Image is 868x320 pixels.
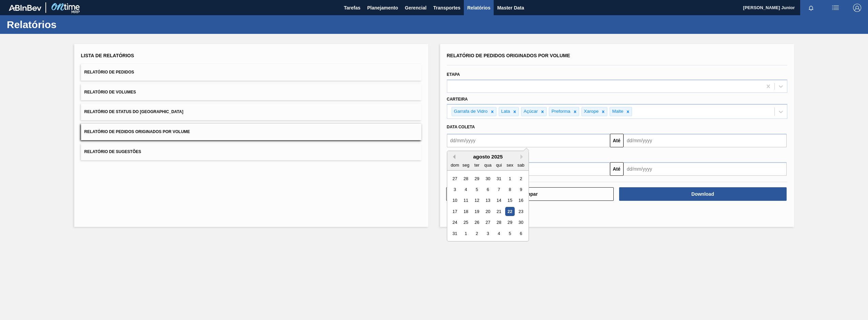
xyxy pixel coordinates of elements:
[344,4,360,12] span: Tarefas
[84,149,141,154] span: Relatório de Sugestões
[84,109,183,114] span: Relatório de Status do [GEOGRAPHIC_DATA]
[449,173,526,239] div: month 2025-08
[499,107,511,116] div: Lata
[450,161,459,170] div: dom
[405,4,427,12] span: Gerencial
[7,21,127,28] h1: Relatórios
[516,174,525,183] div: Choose sábado, 2 de agosto de 2025
[521,107,539,116] div: Açúcar
[472,229,481,238] div: Choose terça-feira, 2 de setembro de 2025
[494,207,503,216] div: Choose quinta-feira, 21 de agosto de 2025
[800,3,822,13] button: Notificações
[619,187,787,201] button: Download
[582,107,600,116] div: Xarope
[447,125,475,129] span: Data coleta
[483,229,492,238] div: Choose quarta-feira, 3 de setembro de 2025
[516,218,525,227] div: Choose sábado, 30 de agosto de 2025
[461,218,470,227] div: Choose segunda-feira, 25 de agosto de 2025
[483,218,492,227] div: Choose quarta-feira, 27 de agosto de 2025
[450,174,459,183] div: Choose domingo, 27 de julho de 2025
[516,161,525,170] div: sab
[81,53,134,58] span: Lista de Relatórios
[505,218,514,227] div: Choose sexta-feira, 29 de agosto de 2025
[472,196,481,205] div: Choose terça-feira, 12 de agosto de 2025
[505,161,514,170] div: sex
[483,207,492,216] div: Choose quarta-feira, 20 de agosto de 2025
[520,154,525,159] button: Next Month
[450,229,459,238] div: Choose domingo, 31 de agosto de 2025
[447,53,570,58] span: Relatório de Pedidos Originados por Volume
[461,207,470,216] div: Choose segunda-feira, 18 de agosto de 2025
[610,134,624,147] button: Até
[84,90,136,94] span: Relatório de Volumes
[447,97,468,102] label: Carteira
[505,185,514,194] div: Choose sexta-feira, 8 de agosto de 2025
[450,218,459,227] div: Choose domingo, 24 de agosto de 2025
[461,185,470,194] div: Choose segunda-feira, 4 de agosto de 2025
[447,134,610,147] input: dd/mm/yyyy
[624,162,787,176] input: dd/mm/yyyy
[461,229,470,238] div: Choose segunda-feira, 1 de setembro de 2025
[472,185,481,194] div: Choose terça-feira, 5 de agosto de 2025
[81,84,421,101] button: Relatório de Volumes
[450,207,459,216] div: Choose domingo, 17 de agosto de 2025
[461,196,470,205] div: Choose segunda-feira, 11 de agosto de 2025
[494,185,503,194] div: Choose quinta-feira, 7 de agosto de 2025
[81,64,421,81] button: Relatório de Pedidos
[472,174,481,183] div: Choose terça-feira, 29 de julho de 2025
[367,4,398,12] span: Planejamento
[467,4,490,12] span: Relatórios
[472,218,481,227] div: Choose terça-feira, 26 de agosto de 2025
[452,107,489,116] div: Garrafa de Vidro
[610,107,624,116] div: Malte
[497,4,524,12] span: Master Data
[505,207,514,216] div: Choose sexta-feira, 22 de agosto de 2025
[494,196,503,205] div: Choose quinta-feira, 14 de agosto de 2025
[505,174,514,183] div: Choose sexta-feira, 1 de agosto de 2025
[447,154,529,159] div: agosto 2025
[494,218,503,227] div: Choose quinta-feira, 28 de agosto de 2025
[84,129,190,134] span: Relatório de Pedidos Originados por Volume
[433,4,460,12] span: Transportes
[450,196,459,205] div: Choose domingo, 10 de agosto de 2025
[516,229,525,238] div: Choose sábado, 6 de setembro de 2025
[505,229,514,238] div: Choose sexta-feira, 5 de setembro de 2025
[483,174,492,183] div: Choose quarta-feira, 30 de julho de 2025
[451,154,455,159] button: Previous Month
[447,72,460,77] label: Etapa
[483,196,492,205] div: Choose quarta-feira, 13 de agosto de 2025
[549,107,571,116] div: Preforma
[610,162,624,176] button: Até
[81,124,421,140] button: Relatório de Pedidos Originados por Volume
[81,144,421,160] button: Relatório de Sugestões
[9,5,41,11] img: TNhmsLtSVTkK8tSr43FrP2fwEKptu5GPRR3wAAAABJRU5ErkJggg==
[472,161,481,170] div: ter
[494,174,503,183] div: Choose quinta-feira, 31 de julho de 2025
[853,4,861,12] img: Logout
[483,161,492,170] div: qua
[483,185,492,194] div: Choose quarta-feira, 6 de agosto de 2025
[472,207,481,216] div: Choose terça-feira, 19 de agosto de 2025
[450,185,459,194] div: Choose domingo, 3 de agosto de 2025
[461,174,470,183] div: Choose segunda-feira, 28 de julho de 2025
[446,187,614,201] button: Limpar
[624,134,787,147] input: dd/mm/yyyy
[494,229,503,238] div: Choose quinta-feira, 4 de setembro de 2025
[516,185,525,194] div: Choose sábado, 9 de agosto de 2025
[494,161,503,170] div: qui
[516,207,525,216] div: Choose sábado, 23 de agosto de 2025
[505,196,514,205] div: Choose sexta-feira, 15 de agosto de 2025
[831,4,840,12] img: userActions
[84,70,134,74] span: Relatório de Pedidos
[461,161,470,170] div: seg
[516,196,525,205] div: Choose sábado, 16 de agosto de 2025
[81,104,421,120] button: Relatório de Status do [GEOGRAPHIC_DATA]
